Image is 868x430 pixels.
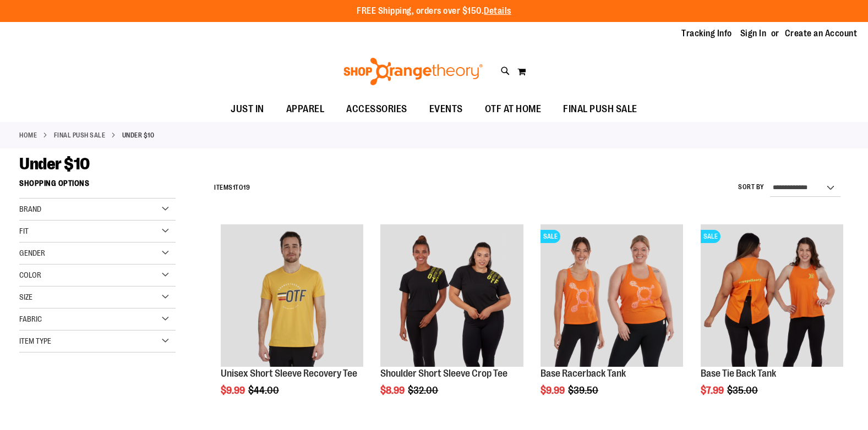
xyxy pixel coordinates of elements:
span: Fit [19,227,29,235]
a: JUST IN [220,97,275,122]
span: $9.99 [221,385,247,396]
a: ACCESSORIES [335,97,418,122]
img: Product image for Shoulder Short Sleeve Crop Tee [380,224,523,367]
span: Size [19,293,32,301]
span: OTF AT HOME [485,97,542,122]
a: Tracking Info [681,27,732,40]
span: EVENTS [429,97,463,122]
span: ACCESSORIES [346,97,407,122]
a: Sign In [740,27,767,40]
span: Color [19,271,41,279]
span: $44.00 [248,385,281,396]
a: Shoulder Short Sleeve Crop Tee [380,368,507,379]
a: Product image for Base Tie Back TankSALE [701,224,843,368]
a: APPAREL [275,97,336,122]
p: FREE Shipping, orders over $150. [357,5,511,18]
img: Product image for Base Racerback Tank [541,224,683,367]
div: product [375,219,528,424]
div: product [215,219,369,424]
span: $7.99 [701,385,725,396]
a: FINAL PUSH SALE [54,130,106,140]
a: Home [19,130,37,140]
span: Gender [19,249,45,257]
img: Shop Orangetheory [342,58,484,85]
a: Create an Account [785,27,858,40]
a: Base Tie Back Tank [701,368,776,379]
a: Product image for Shoulder Short Sleeve Crop Tee [380,224,523,368]
span: 1 [233,184,236,191]
a: Product image for Unisex Short Sleeve Recovery Tee [221,224,363,368]
span: APPAREL [286,97,325,122]
span: FINAL PUSH SALE [563,97,637,122]
span: 19 [243,184,250,191]
span: Item Type [19,337,51,345]
img: Product image for Unisex Short Sleeve Recovery Tee [221,224,363,367]
a: Product image for Base Racerback TankSALE [541,224,683,368]
span: SALE [701,230,720,243]
a: FINAL PUSH SALE [552,97,648,122]
span: JUST IN [231,97,264,122]
a: OTF AT HOME [474,97,553,122]
span: $9.99 [541,385,566,396]
a: Base Racerback Tank [541,368,626,379]
img: Product image for Base Tie Back Tank [701,224,843,367]
div: product [535,219,689,424]
div: product [695,219,849,424]
span: Fabric [19,315,42,323]
strong: Under $10 [122,130,155,140]
a: Details [484,6,511,16]
h2: Items to [214,179,250,196]
a: EVENTS [418,97,474,122]
strong: Shopping Options [19,174,176,199]
span: $35.00 [727,385,760,396]
span: $32.00 [408,385,440,396]
a: Unisex Short Sleeve Recovery Tee [221,368,357,379]
span: Brand [19,205,41,213]
span: $8.99 [380,385,406,396]
label: Sort By [738,183,765,192]
span: SALE [541,230,560,243]
span: Under $10 [19,155,90,173]
span: $39.50 [568,385,600,396]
